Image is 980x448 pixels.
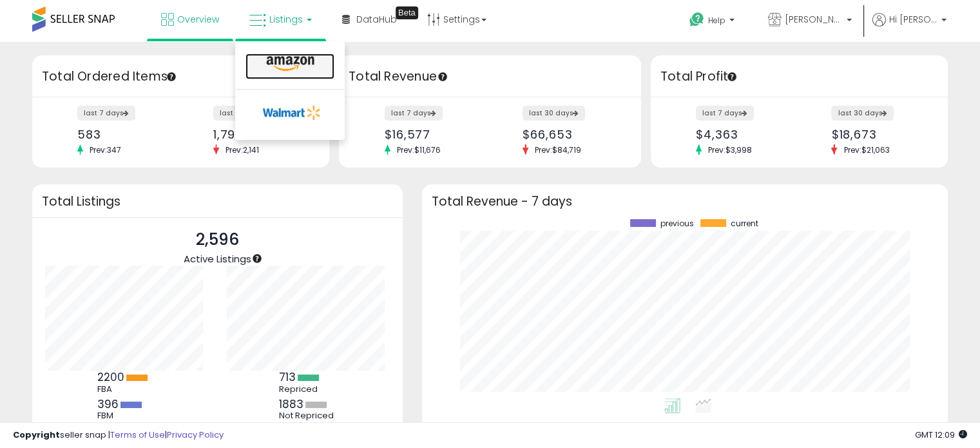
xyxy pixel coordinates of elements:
div: Tooltip anchor [437,71,448,83]
span: Prev: $84,719 [528,144,588,155]
h3: Total Ordered Items [42,68,320,86]
span: DataHub [356,13,397,26]
div: Tooltip anchor [726,71,738,83]
label: last 30 days [213,106,276,121]
span: 2025-10-6 12:09 GMT [915,429,967,441]
label: last 30 days [523,106,585,121]
div: Tooltip anchor [251,253,263,264]
div: 583 [77,128,171,141]
a: Terms of Use [110,429,165,441]
div: 1,798 [213,128,307,141]
b: 1883 [279,396,303,412]
div: FBA [97,384,155,394]
h3: Total Revenue [349,68,631,86]
div: Tooltip anchor [396,6,418,19]
span: Prev: $3,998 [702,144,758,155]
span: Prev: $11,676 [390,144,447,155]
div: Tooltip anchor [166,71,177,83]
h3: Total Profit [660,68,938,86]
span: Help [708,15,725,26]
b: 2200 [97,369,124,385]
div: seller snap | | [13,429,224,442]
p: 2,596 [184,228,251,252]
span: Active Listings [184,252,251,266]
label: last 30 days [831,106,894,121]
div: $4,363 [696,128,789,141]
span: Hi [PERSON_NAME] [889,13,937,26]
h3: Total Revenue - 7 days [432,197,938,206]
span: Listings [269,13,303,26]
span: previous [660,219,694,228]
span: Prev: 2,141 [219,144,265,155]
label: last 7 days [696,106,754,121]
span: Overview [177,13,219,26]
div: $66,653 [523,128,619,141]
b: 396 [97,396,119,412]
a: Privacy Policy [167,429,224,441]
div: Not Repriced [279,411,337,421]
span: current [731,219,758,228]
h3: Total Listings [42,197,393,206]
span: Prev: 347 [83,144,128,155]
strong: Copyright [13,429,60,441]
b: 713 [279,369,296,385]
label: last 7 days [385,106,443,121]
label: last 7 days [77,106,135,121]
span: Prev: $21,063 [837,144,896,155]
div: Repriced [279,384,337,394]
a: Hi [PERSON_NAME] [872,13,946,42]
i: Get Help [689,12,705,28]
div: $16,577 [385,128,481,141]
span: [PERSON_NAME]'s deals [785,13,843,26]
div: FBM [97,411,155,421]
div: $18,673 [831,128,925,141]
a: Help [679,2,747,42]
